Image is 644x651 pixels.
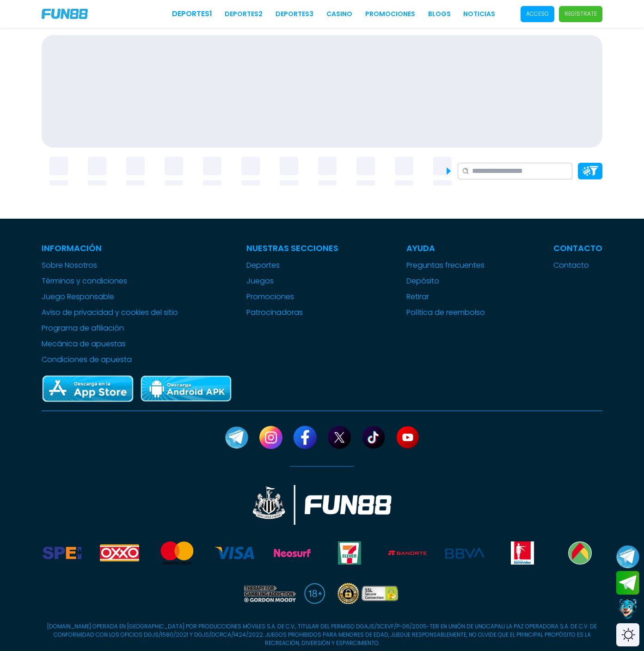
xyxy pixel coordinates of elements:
[158,541,196,565] img: Mastercard
[330,541,369,565] img: Seven Eleven
[172,8,212,19] a: Deportes1
[242,583,296,604] img: therapy for gaming addiction gordon moody
[246,276,274,287] button: Juegos
[42,291,178,302] a: Juego Responsable
[616,571,639,595] button: Join telegram
[42,338,178,350] a: Mecánica de apuestas
[140,375,232,404] img: Play Store
[365,9,415,19] a: Promociones
[582,166,598,176] img: Platform Filter
[463,9,495,19] a: NOTICIAS
[246,242,338,254] p: Nuestras Secciones
[616,623,639,646] div: Switch theme
[326,9,352,19] a: CASINO
[246,307,338,318] a: Patrocinadoras
[42,354,178,365] a: Condiciones de apuesta
[406,291,485,302] a: Retirar
[406,307,485,318] a: Política de reembolso
[428,9,451,19] a: BLOGS
[253,485,392,525] img: New Castle
[42,622,602,647] p: [DOMAIN_NAME] OPERADA EN [GEOGRAPHIC_DATA] POR PRODUCCIONES MÓVILES S.A. DE C.V., TITULAR DEL PER...
[445,541,484,565] img: BBVA
[560,541,599,565] img: Bodegaaurrera
[246,291,338,302] a: Promociones
[276,9,313,19] a: Deportes3
[225,9,263,19] a: Deportes2
[503,541,542,565] img: Benavides
[42,323,178,334] a: Programa de afiliación
[273,541,312,565] img: Neosurf
[553,242,602,254] p: Contacto
[388,541,427,565] img: Banorte
[43,541,81,565] img: Spei
[42,375,134,404] img: App Store
[304,583,325,604] img: 18 plus
[616,597,639,621] button: Contact customer service
[564,10,597,18] p: Regístrate
[334,583,402,604] img: SSL
[242,583,296,604] a: Read more about Gambling Therapy
[406,242,485,254] p: Ayuda
[406,260,485,271] a: Preguntas frecuentes
[406,276,485,287] a: Depósito
[42,260,178,271] a: Sobre Nosotros
[246,260,338,271] a: Deportes
[42,9,88,19] img: Company Logo
[215,541,254,565] img: Visa
[100,541,139,565] img: Oxxo
[42,276,178,287] a: Términos y condiciones
[526,10,549,18] p: Acceso
[553,260,602,271] a: Contacto
[42,242,178,254] p: Información
[42,307,178,318] a: Aviso de privacidad y cookies del sitio
[616,545,639,569] button: Join telegram channel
